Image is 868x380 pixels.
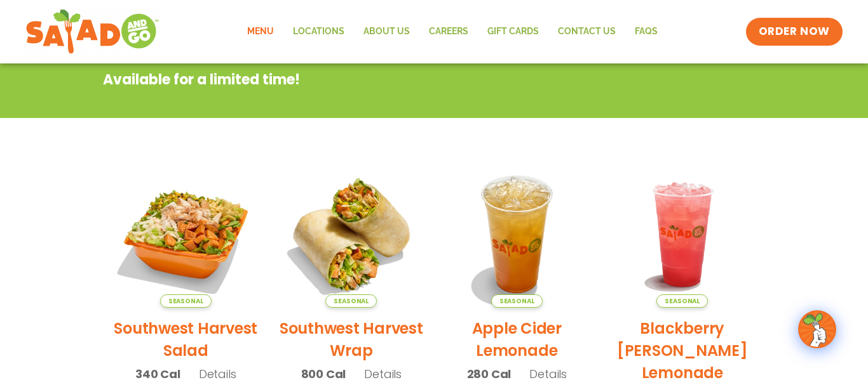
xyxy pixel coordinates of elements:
[103,69,663,90] p: Available for a limited time!
[746,18,843,46] a: ORDER NOW
[283,17,354,46] a: Locations
[444,161,590,308] img: Product photo for Apple Cider Lemonade
[238,17,283,46] a: Menu
[799,311,835,347] img: wpChatIcon
[112,317,259,362] h2: Southwest Harvest Salad
[278,317,425,362] h2: Southwest Harvest Wrap
[444,317,590,362] h2: Apple Cider Lemonade
[25,6,159,57] img: new-SAG-logo-768×292
[325,294,377,308] span: Seasonal
[478,17,548,46] a: GIFT CARDS
[238,17,667,46] nav: Menu
[609,161,756,308] img: Product photo for Blackberry Bramble Lemonade
[656,294,708,308] span: Seasonal
[278,161,425,308] img: Product photo for Southwest Harvest Wrap
[491,294,543,308] span: Seasonal
[625,17,667,46] a: FAQs
[548,17,625,46] a: Contact Us
[112,161,259,308] img: Product photo for Southwest Harvest Salad
[354,17,419,46] a: About Us
[759,24,830,39] span: ORDER NOW
[419,17,478,46] a: Careers
[160,294,212,308] span: Seasonal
